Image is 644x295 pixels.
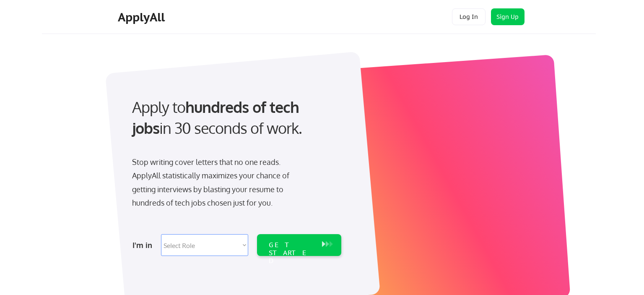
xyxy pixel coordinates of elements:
strong: hundreds of tech jobs [132,97,303,137]
button: Sign Up [491,8,525,25]
div: Apply to in 30 seconds of work. [132,97,338,139]
button: Log In [452,8,486,25]
div: GET STARTED [269,241,314,265]
div: Stop writing cover letters that no one reads. ApplyAll statistically maximizes your chance of get... [132,155,304,210]
div: I'm in [132,238,156,252]
div: ApplyAll [118,10,167,24]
